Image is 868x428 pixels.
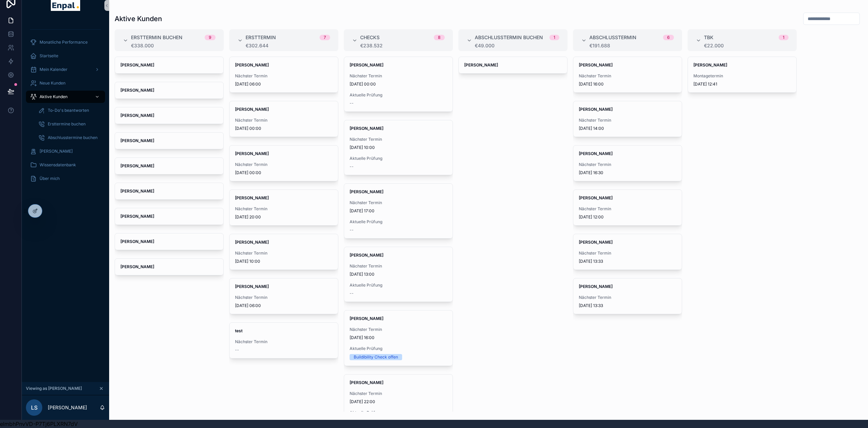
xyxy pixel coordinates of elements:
a: To-Do's beantworten [34,104,105,117]
span: Nächster Termin [579,295,676,300]
span: Mein Kalender [40,67,68,72]
span: Nächster Termin [350,263,447,269]
strong: test [235,328,242,333]
a: Aktive Kunden [26,91,105,103]
span: Nächster Termin [350,327,447,332]
strong: [PERSON_NAME] [350,62,383,67]
span: Nächster Termin [235,206,333,212]
a: [PERSON_NAME]Nächster Termin[DATE] 12:00 [573,189,682,226]
span: Monatliche Performance [40,40,88,45]
a: Ersttermine buchen [34,118,105,130]
strong: [PERSON_NAME] [120,239,154,244]
div: Buildibility Check offen [354,354,398,360]
strong: [PERSON_NAME] [120,264,154,269]
span: Abschlusstermin [589,34,636,41]
a: [PERSON_NAME]Nächster Termin[DATE] 13:33 [573,234,682,270]
div: 1 [554,35,555,40]
a: [PERSON_NAME] [115,107,224,124]
span: [DATE] 16:30 [579,170,676,175]
span: To-Do's beantworten [48,108,89,113]
span: Aktuelle Prüfung [350,282,447,288]
span: [DATE] 06:00 [235,81,333,87]
strong: [PERSON_NAME] [235,107,269,112]
a: [PERSON_NAME]Nächster Termin[DATE] 10:00 [229,234,338,270]
a: [PERSON_NAME]Nächster Termin[DATE] 16:30 [573,145,682,181]
span: [DATE] 20:00 [235,214,333,220]
a: [PERSON_NAME] [115,233,224,250]
div: 9 [209,35,211,40]
a: [PERSON_NAME]Nächster Termin[DATE] 13:33 [573,278,682,314]
span: [DATE] 00:00 [350,81,447,87]
span: -- [235,347,239,353]
span: TBK [704,34,713,41]
span: Viewing as [PERSON_NAME] [26,386,82,391]
a: Abschlusstermine buchen [34,132,105,144]
span: Über mich [40,176,60,181]
a: [PERSON_NAME]Nächster Termin[DATE] 16:00 [573,57,682,93]
strong: [PERSON_NAME] [350,380,383,385]
strong: [PERSON_NAME] [579,195,613,200]
span: Montagetermin [693,73,791,79]
strong: [PERSON_NAME] [464,62,498,67]
h1: Aktive Kunden [115,14,162,24]
span: [DATE] 00:00 [235,170,333,175]
span: Aktuelle Prüfung [350,410,447,415]
strong: [PERSON_NAME] [120,214,154,219]
span: [DATE] 12:00 [579,214,676,220]
span: [DATE] 13:00 [350,272,447,277]
strong: [PERSON_NAME] [693,62,727,67]
span: [DATE] 13:33 [579,303,676,308]
a: [PERSON_NAME]Nächster Termin[DATE] 17:00Aktuelle Prüfung-- [344,183,453,239]
strong: [PERSON_NAME] [350,189,383,194]
a: [PERSON_NAME]Nächster Termin[DATE] 10:00Aktuelle Prüfung-- [344,120,453,175]
div: 7 [324,35,326,40]
span: -- [350,227,354,233]
a: [PERSON_NAME] [458,57,568,74]
a: testNächster Termin-- [229,322,338,358]
a: [PERSON_NAME] [26,145,105,157]
span: Abschlusstermine buchen [48,135,98,140]
span: -- [350,164,354,169]
div: 8 [438,35,441,40]
span: Nächster Termin [235,162,333,167]
span: [DATE] 14:00 [579,126,676,131]
a: [PERSON_NAME]Nächster Termin[DATE] 06:00 [229,278,338,314]
a: Neue Kunden [26,77,105,89]
strong: [PERSON_NAME] [120,188,154,194]
strong: [PERSON_NAME] [235,151,269,156]
span: Wissensdatenbank [40,162,76,168]
a: [PERSON_NAME] [115,208,224,225]
a: Über mich [26,172,105,185]
span: Checks [360,34,380,41]
a: Wissensdatenbank [26,159,105,171]
span: Ersttermine buchen [48,121,86,127]
span: [DATE] 17:00 [350,208,447,214]
span: [DATE] 16:00 [579,81,676,87]
a: [PERSON_NAME]Nächster Termin[DATE] 13:00Aktuelle Prüfung-- [344,247,453,302]
span: Ersttermin buchen [131,34,182,41]
a: [PERSON_NAME]Nächster Termin[DATE] 20:00 [229,189,338,226]
span: -- [350,101,354,106]
strong: [PERSON_NAME] [579,151,613,156]
a: [PERSON_NAME] [115,82,224,99]
div: €338.000 [131,43,216,48]
strong: [PERSON_NAME] [120,88,154,93]
div: €49.000 [475,43,559,48]
span: Nächster Termin [579,162,676,167]
span: Nächster Termin [579,118,676,123]
a: [PERSON_NAME] [115,183,224,200]
strong: [PERSON_NAME] [120,62,154,67]
span: Nächster Termin [350,391,447,396]
a: [PERSON_NAME]Nächster Termin[DATE] 00:00 [229,145,338,181]
a: [PERSON_NAME]Nächster Termin[DATE] 00:00 [229,101,338,137]
span: [DATE] 06:00 [235,303,333,308]
span: [DATE] 10:00 [235,259,333,264]
span: Aktive Kunden [40,94,68,100]
strong: [PERSON_NAME] [120,138,154,143]
span: [DATE] 13:33 [579,259,676,264]
a: [PERSON_NAME]Nächster Termin[DATE] 14:00 [573,101,682,137]
span: Neue Kunden [40,80,65,86]
span: Ersttermin [246,34,276,41]
span: Nächster Termin [350,73,447,79]
span: [DATE] 22:00 [350,399,447,404]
